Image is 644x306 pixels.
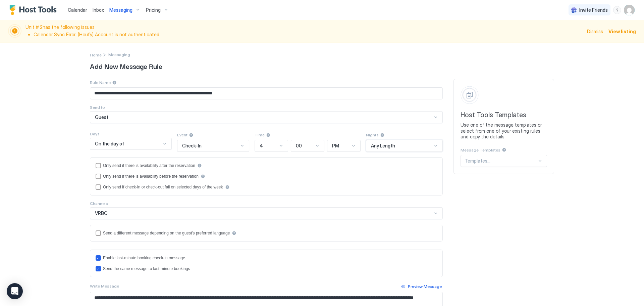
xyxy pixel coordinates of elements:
span: Check-In [182,143,202,149]
span: Guest [95,114,108,120]
span: Host Tools Templates [461,111,547,119]
span: PM [332,143,339,149]
div: Enable last-minute booking check-in message. [103,256,186,260]
span: VRBO [95,210,108,216]
span: Any Length [371,143,395,149]
span: Add New Message Rule [90,61,554,71]
span: 4 [260,143,263,149]
span: Send to [90,105,105,110]
span: Unit # 2 has the following issues: [25,24,583,39]
span: Channels [90,201,108,206]
div: isLimited [96,184,437,190]
span: Use one of the message templates or select from one of your existing rules and copy the details [461,122,547,140]
span: Breadcrumb [108,52,130,57]
span: 00 [296,143,302,149]
a: Host Tools Logo [9,5,60,15]
span: Rule Name [90,80,111,85]
a: Inbox [93,6,104,13]
span: Time [255,132,265,137]
span: Days [90,131,100,136]
span: Event [177,132,187,137]
div: Send the same message to last-minute bookings [103,266,190,271]
button: Preview Message [400,282,443,291]
span: Message Templates [461,147,500,152]
div: Preview Message [408,283,442,290]
span: Nights [366,132,379,137]
div: languagesEnabled [96,230,437,236]
div: Only send if check-in or check-out fall on selected days of the week [103,185,223,189]
span: Home [90,52,102,57]
span: Messaging [109,7,132,13]
a: Home [90,51,102,58]
div: Only send if there is availability after the reservation [103,163,195,168]
a: Calendar [68,6,87,13]
span: On the day of [95,141,124,147]
li: Calendar Sync Error: (Houfy) Account is not authenticated. [34,32,583,38]
span: Invite Friends [579,7,608,13]
div: menu [613,6,621,14]
div: lastMinuteMessageEnabled [96,255,437,261]
div: beforeReservation [96,174,437,179]
div: User profile [624,5,635,15]
div: Send a different message depending on the guest's preferred language [103,231,230,235]
span: Inbox [93,7,104,13]
span: Write Message [90,283,119,289]
span: Calendar [68,7,87,13]
span: Pricing [146,7,161,13]
div: lastMinuteMessageIsTheSame [96,266,437,271]
div: Open Intercom Messenger [7,283,23,299]
div: View listing [608,28,636,35]
div: Only send if there is availability before the reservation [103,174,199,179]
div: afterReservation [96,163,437,168]
div: Breadcrumb [90,51,102,58]
input: Input Field [90,88,442,99]
div: Dismiss [587,28,603,35]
